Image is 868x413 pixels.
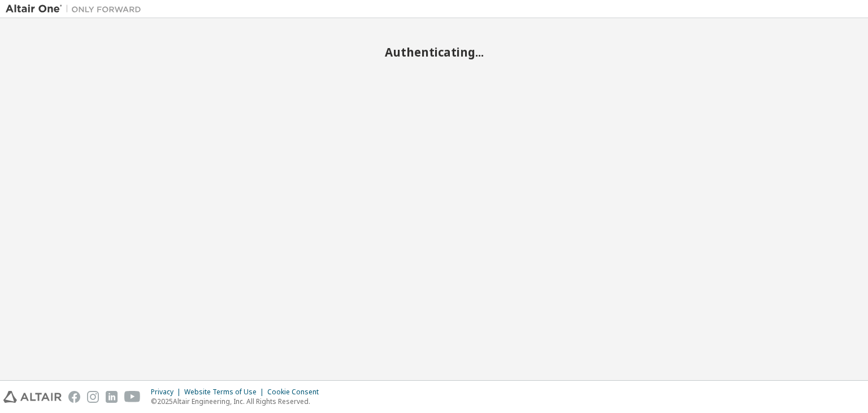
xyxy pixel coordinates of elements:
[151,388,184,397] div: Privacy
[184,388,267,397] div: Website Terms of Use
[6,3,147,15] img: Altair One
[151,397,325,406] p: © 2025 Altair Engineering, Inc. All Rights Reserved.
[106,391,118,403] img: linkedin.svg
[3,391,62,403] img: altair_logo.svg
[124,391,141,403] img: youtube.svg
[6,45,862,59] h2: Authenticating...
[87,391,99,403] img: instagram.svg
[68,391,80,403] img: facebook.svg
[267,388,325,397] div: Cookie Consent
